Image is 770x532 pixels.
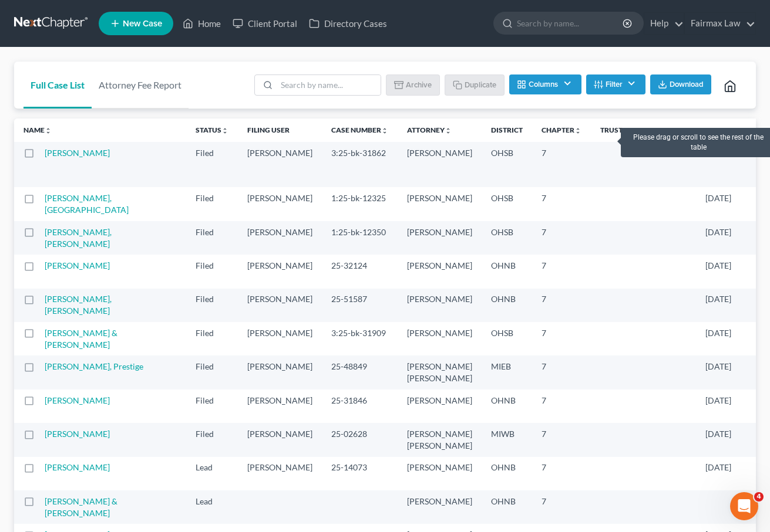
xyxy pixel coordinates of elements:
td: [PERSON_NAME] [238,255,322,288]
td: [DATE] [696,457,764,490]
td: [PERSON_NAME] [238,289,322,322]
span: New Case [123,19,162,28]
td: 25-51587 [322,289,398,322]
a: [PERSON_NAME] [45,395,110,405]
a: Home [177,13,227,34]
button: Filter [586,74,645,94]
td: OHNB [482,289,532,322]
td: OHSB [482,187,532,221]
td: Lead [186,490,238,524]
td: [PERSON_NAME] [398,289,482,322]
a: [PERSON_NAME] [45,260,110,270]
td: Filed [186,187,238,221]
a: [PERSON_NAME] & [PERSON_NAME] [45,328,117,350]
button: Columns [509,74,581,94]
td: Filed [186,322,238,355]
td: 7 [532,322,591,355]
td: 25-31846 [322,389,398,423]
td: 7 [532,423,591,456]
td: [DATE] [696,389,764,423]
a: Judgeunfold_more [657,126,687,134]
td: [DATE] [696,322,764,355]
i: unfold_more [221,127,228,134]
td: [PERSON_NAME] [238,423,322,456]
td: OHNB [482,255,532,288]
a: [PERSON_NAME] [45,148,110,158]
input: Search by name... [517,12,624,34]
td: [PERSON_NAME] [238,142,322,187]
a: Client Portal [227,13,303,34]
td: Filed [186,221,238,255]
td: Filed [186,355,238,389]
a: [PERSON_NAME] [45,429,110,439]
a: [PERSON_NAME], Prestige [45,361,143,371]
a: Statusunfold_more [196,126,228,134]
td: 7 [532,457,591,490]
td: OHNB [482,490,532,524]
td: 3:25-bk-31909 [322,322,398,355]
td: 7 [532,389,591,423]
td: 3:25-bk-31862 [322,142,398,187]
td: 7 [532,221,591,255]
td: 1:25-bk-12350 [322,221,398,255]
a: [PERSON_NAME], [GEOGRAPHIC_DATA] [45,193,129,215]
td: 25-02628 [322,423,398,456]
th: District [482,118,532,142]
i: unfold_more [445,127,452,134]
td: [DATE] [696,187,764,221]
a: Attorney Fee Report [92,62,189,109]
a: [PERSON_NAME], [PERSON_NAME] [45,294,112,316]
td: [PERSON_NAME] [238,322,322,355]
td: 7 [532,355,591,389]
td: Filed [186,423,238,456]
td: [PERSON_NAME] [398,255,482,288]
td: 7 [532,142,591,187]
td: Filed [186,255,238,288]
td: [DATE] [696,355,764,389]
td: Filed [186,389,238,423]
td: [DATE] [696,142,764,187]
td: 25-48849 [322,355,398,389]
td: [PERSON_NAME] [238,221,322,255]
a: Trusteeunfold_more [600,126,638,134]
td: OHSB [482,142,532,187]
td: 25-14073 [322,457,398,490]
td: [PERSON_NAME] [238,389,322,423]
td: OHSB [482,322,532,355]
td: [PERSON_NAME] [398,187,482,221]
td: 7 [532,187,591,221]
td: [DATE] [696,289,764,322]
td: 7 [532,289,591,322]
td: [PERSON_NAME] [398,457,482,490]
td: [DATE] [696,423,764,456]
td: [PERSON_NAME] [238,187,322,221]
td: 1:25-bk-12325 [322,187,398,221]
td: [PERSON_NAME] [398,221,482,255]
td: OHSB [482,221,532,255]
td: Filed [186,142,238,187]
td: [PERSON_NAME] [398,142,482,187]
a: Filing Dateunfold_more [705,126,755,134]
span: Download [670,80,704,89]
td: [PERSON_NAME] [398,490,482,524]
a: Fairmax Law [685,13,755,34]
iframe: Intercom live chat [730,492,758,520]
i: unfold_more [381,127,388,134]
td: [PERSON_NAME] [PERSON_NAME] [398,423,482,456]
a: [PERSON_NAME] & [PERSON_NAME] [45,496,117,518]
input: Search by name... [277,75,381,95]
a: [PERSON_NAME], [PERSON_NAME] [45,227,112,249]
td: Filed [186,289,238,322]
span: 4 [754,492,764,501]
td: OHNB [482,457,532,490]
td: Lead [186,457,238,490]
a: Nameunfold_more [23,126,52,134]
td: 25-32124 [322,255,398,288]
i: unfold_more [574,127,581,134]
td: [PERSON_NAME] [238,355,322,389]
td: [PERSON_NAME] [398,389,482,423]
td: 7 [532,490,591,524]
a: [PERSON_NAME] [45,462,110,472]
td: MIWB [482,423,532,456]
th: Filing User [238,118,322,142]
